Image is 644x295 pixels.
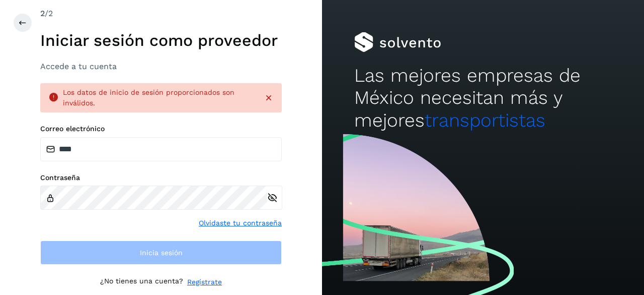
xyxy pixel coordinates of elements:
[425,109,545,131] span: transportistas
[100,277,183,287] p: ¿No tienes una cuenta?
[354,65,612,132] h2: Las mejores empresas de México necesitan más y mejores
[40,62,282,71] h3: Accede a tu cuenta
[40,173,282,182] label: Contraseña
[140,249,183,256] span: Inicia sesión
[40,241,282,265] button: Inicia sesión
[40,9,45,18] span: 2
[40,125,282,133] label: Correo electrónico
[187,277,222,287] a: Regístrate
[199,218,282,228] a: Olvidaste tu contraseña
[63,87,256,108] div: Los datos de inicio de sesión proporcionados son inválidos.
[40,31,282,50] h1: Iniciar sesión como proveedor
[40,8,282,20] div: /2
